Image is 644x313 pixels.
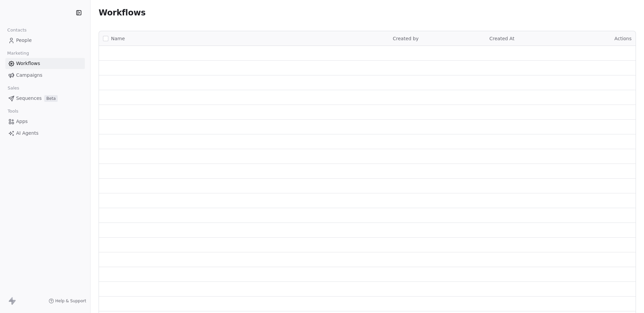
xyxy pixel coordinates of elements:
span: Workflows [99,8,146,17]
span: Workflows [16,60,40,67]
a: Apps [5,116,85,127]
a: Help & Support [49,298,86,304]
a: Workflows [5,58,85,69]
span: Marketing [4,48,32,58]
span: Created At [489,36,515,41]
span: Campaigns [16,72,42,79]
span: Created by [393,36,419,41]
a: People [5,35,85,46]
span: Beta [44,95,58,102]
a: SequencesBeta [5,93,85,104]
a: Campaigns [5,70,85,81]
span: Apps [16,118,28,125]
span: AI Agents [16,130,39,137]
span: Sales [5,83,22,93]
span: Help & Support [55,298,86,304]
span: Name [111,35,125,42]
span: Tools [5,106,21,116]
span: Sequences [16,95,42,102]
span: Contacts [4,25,30,35]
a: AI Agents [5,128,85,139]
span: People [16,37,32,44]
span: Actions [614,36,632,41]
